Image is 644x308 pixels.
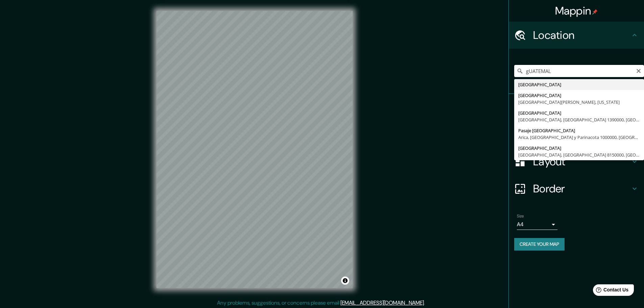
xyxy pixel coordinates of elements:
div: [GEOGRAPHIC_DATA] [518,81,640,88]
h4: Location [533,28,630,42]
h4: Border [533,182,630,195]
div: [GEOGRAPHIC_DATA], [GEOGRAPHIC_DATA] 8150000, [GEOGRAPHIC_DATA] [518,151,640,158]
div: Pasaje [GEOGRAPHIC_DATA] [518,127,640,134]
a: [EMAIL_ADDRESS][DOMAIN_NAME] [340,299,424,306]
canvas: Map [157,11,353,288]
input: Pick your city or area [514,65,644,77]
div: [GEOGRAPHIC_DATA] [518,145,640,151]
div: A4 [517,219,557,230]
button: Clear [636,67,641,74]
button: Create your map [514,238,565,251]
div: [GEOGRAPHIC_DATA][PERSON_NAME], [US_STATE] [518,99,640,105]
div: Border [509,175,644,202]
div: Style [509,121,644,148]
div: Location [509,22,644,49]
p: Any problems, suggestions, or concerns please email . [217,299,425,307]
div: Pins [509,94,644,121]
label: Size [517,213,524,219]
div: . [425,299,426,307]
button: Toggle attribution [341,277,349,285]
div: [GEOGRAPHIC_DATA] [518,110,640,116]
div: . [426,299,427,307]
div: Arica, [GEOGRAPHIC_DATA] y Parinacota 1000000, [GEOGRAPHIC_DATA] [518,134,640,141]
div: [GEOGRAPHIC_DATA], [GEOGRAPHIC_DATA] 1390000, [GEOGRAPHIC_DATA] [518,116,640,123]
div: Layout [509,148,644,175]
h4: Mappin [555,4,598,18]
h4: Layout [533,155,630,168]
img: pin-icon.png [592,9,598,15]
iframe: Help widget launcher [584,282,637,301]
div: [GEOGRAPHIC_DATA] [518,92,640,99]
